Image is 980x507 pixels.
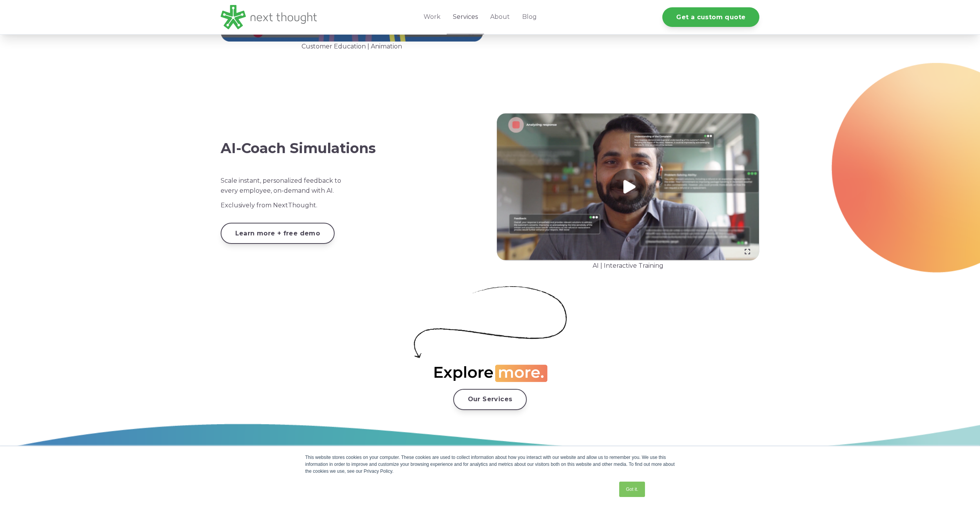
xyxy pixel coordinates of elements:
[221,176,483,196] p: Scale instant, personalized feedback to every employee, on-demand with AI.
[302,43,402,50] span: Customer Education | Animation
[221,223,335,244] a: Learn more + free demo
[453,389,527,410] a: Our Services
[619,482,645,497] a: Got it.
[221,5,317,29] img: LG - NextThought Logo
[221,200,483,210] p: Exclusively from NextThought.
[305,454,675,475] div: This website stores cookies on your computer. These cookies are used to collect information about...
[432,364,548,383] img: explore more-01
[413,286,567,360] img: explore more-02
[662,7,759,27] a: Get a custom quote
[221,140,483,157] h3: AI-Coach Simulations
[593,262,663,269] span: AI | Interactive Training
